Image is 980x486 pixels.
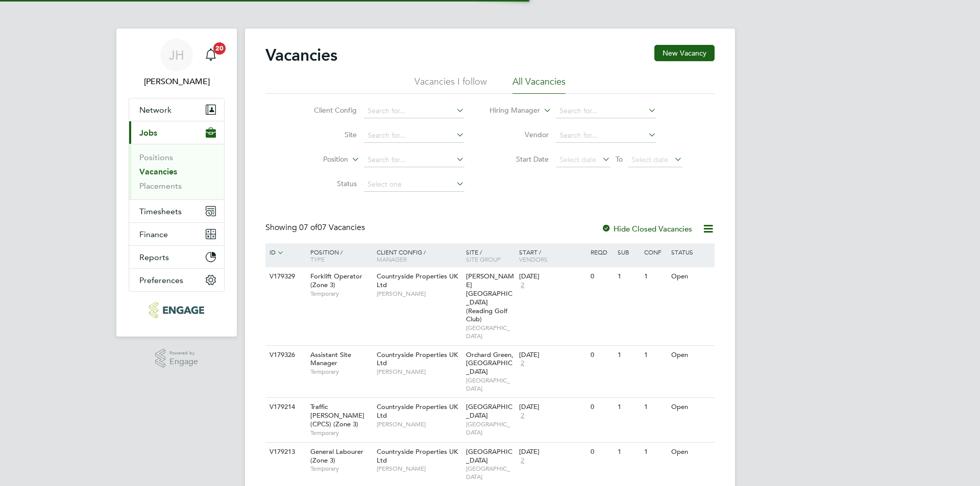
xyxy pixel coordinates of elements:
span: Countryside Properties UK Ltd [377,350,458,368]
span: To [612,152,626,166]
label: Position [289,155,348,165]
span: [GEOGRAPHIC_DATA] [466,402,512,420]
span: Timesheets [139,207,182,216]
div: Conf [642,243,668,261]
label: Site [298,130,357,139]
span: Jess Hogan [129,75,225,88]
div: [DATE] [519,448,585,456]
label: Hiring Manager [481,106,540,116]
span: 07 of [299,222,317,233]
span: General Labourer (Zone 3) [310,447,363,465]
input: Search for... [364,104,464,118]
span: [PERSON_NAME] [377,368,461,376]
span: Select date [631,155,668,164]
span: Finance [139,229,168,239]
span: Orchard Green, [GEOGRAPHIC_DATA] [466,350,513,376]
span: Jobs [139,128,157,138]
span: Temporary [310,465,372,473]
div: 1 [615,267,642,286]
span: [PERSON_NAME] [377,420,461,428]
span: Temporary [310,368,372,376]
span: 2 [519,281,526,290]
a: Placements [139,181,182,191]
label: Vendor [490,130,549,139]
span: Type [310,255,325,263]
button: New Vacancy [654,45,715,61]
div: 0 [588,267,615,286]
div: 1 [642,267,668,286]
span: Temporary [310,429,372,437]
a: Powered byEngage [155,349,199,368]
div: Open [669,267,713,286]
input: Select one [364,177,464,192]
span: [GEOGRAPHIC_DATA] [466,465,514,480]
a: Vacancies [139,167,177,176]
input: Search for... [556,129,656,143]
div: Jobs [129,144,224,199]
div: Reqd [588,243,615,261]
div: Showing [265,222,367,233]
label: Start Date [490,155,549,164]
div: ID [267,243,303,262]
span: Countryside Properties UK Ltd [377,272,458,289]
div: V179326 [267,346,303,365]
div: 1 [615,346,642,365]
span: [PERSON_NAME][GEOGRAPHIC_DATA] (Reading Golf Club) [466,272,514,323]
span: Manager [377,255,407,263]
div: V179214 [267,398,303,417]
input: Search for... [364,153,464,167]
button: Finance [129,223,224,245]
div: 1 [642,346,668,365]
span: 2 [519,412,526,420]
span: Select date [559,155,596,164]
div: [DATE] [519,351,585,360]
a: JH[PERSON_NAME] [129,39,225,88]
input: Search for... [556,104,656,118]
a: 20 [201,39,221,71]
span: Site Group [466,255,501,263]
label: Hide Closed Vacancies [601,224,692,234]
input: Search for... [364,129,464,143]
span: [GEOGRAPHIC_DATA] [466,420,514,436]
a: Go to home page [129,302,225,318]
span: Countryside Properties UK Ltd [377,402,458,420]
div: Open [669,443,713,462]
div: 1 [642,398,668,417]
span: 2 [519,359,526,368]
div: Open [669,398,713,417]
span: 07 Vacancies [299,222,365,233]
h2: Vacancies [265,45,337,65]
button: Network [129,98,224,121]
a: Positions [139,152,173,162]
span: Reports [139,252,169,262]
span: Engage [169,357,198,366]
button: Reports [129,246,224,268]
button: Jobs [129,121,224,144]
span: [PERSON_NAME] [377,465,461,473]
span: Countryside Properties UK Ltd [377,447,458,465]
div: Position / [303,243,374,268]
div: 1 [642,443,668,462]
div: Site / [463,243,517,268]
span: [GEOGRAPHIC_DATA] [466,376,514,392]
span: Vendors [519,255,548,263]
button: Preferences [129,269,224,291]
div: Client Config / [374,243,463,268]
div: V179213 [267,443,303,462]
div: 0 [588,443,615,462]
label: Client Config [298,106,357,115]
label: Status [298,179,357,188]
div: Start / [517,243,588,268]
span: 2 [519,456,526,465]
span: [PERSON_NAME] [377,290,461,298]
span: Temporary [310,290,372,298]
li: All Vacancies [512,75,566,94]
button: Timesheets [129,200,224,222]
img: pcrnet-logo-retina.png [149,302,204,318]
span: Network [139,105,171,115]
span: [GEOGRAPHIC_DATA] [466,447,512,465]
div: 0 [588,346,615,365]
div: [DATE] [519,403,585,412]
span: Assistant Site Manager [310,350,351,368]
span: 20 [213,42,226,55]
